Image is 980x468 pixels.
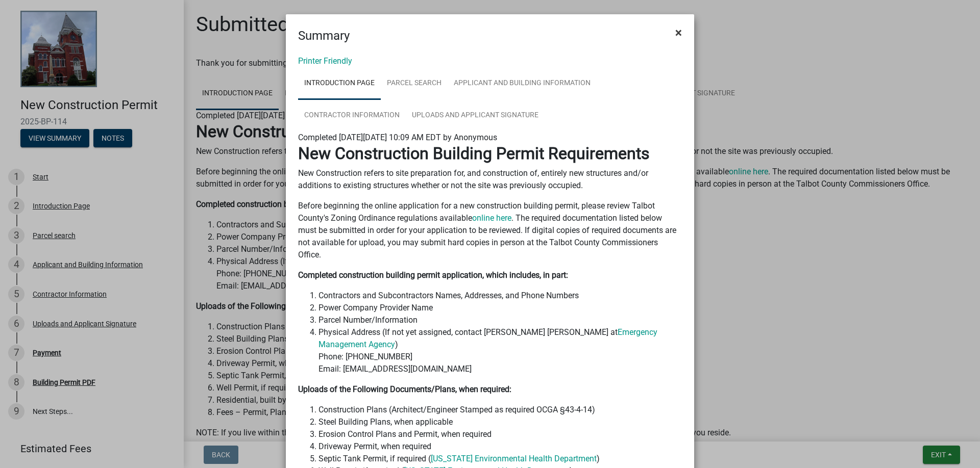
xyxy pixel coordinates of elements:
li: Erosion Control Plans and Permit, when required [318,428,682,440]
li: Contractors and Subcontractors Names, Addresses, and Phone Numbers [318,290,682,302]
strong: Completed construction building permit application, which includes, in part: [298,270,568,280]
li: Parcel Number/Information [318,314,682,326]
strong: Uploads of the Following Documents/Plans, when required: [298,384,511,394]
a: online here [472,213,511,223]
a: Printer Friendly [298,56,352,66]
span: Completed [DATE][DATE] 10:09 AM EDT by Anonymous [298,133,497,142]
a: Parcel search [381,67,448,100]
li: Construction Plans (Architect/Engineer Stamped as required OCGA §43-4-14) [318,404,682,416]
p: New Construction refers to site preparation for, and construction of, entirely new structures and... [298,167,682,192]
a: Introduction Page [298,67,381,100]
a: Uploads and Applicant Signature [406,99,545,132]
li: Septic Tank Permit, if required ( ) [318,453,682,465]
li: Physical Address (If not yet assigned, contact [PERSON_NAME] [PERSON_NAME] at ) Phone: [PHONE_NUM... [318,326,682,375]
li: Power Company Provider Name [318,302,682,314]
li: Driveway Permit, when required [318,440,682,453]
h4: Summary [298,27,350,45]
a: [US_STATE] Environmental Health Department [431,454,597,463]
a: Applicant and Building Information [448,67,597,100]
span: × [675,25,682,40]
li: Steel Building Plans, when applicable [318,416,682,428]
p: Before beginning the online application for a new construction building permit, please review Tal... [298,200,682,261]
strong: New Construction Building Permit Requirements [298,144,650,163]
button: Close [667,18,690,47]
a: Contractor Information [298,99,406,132]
